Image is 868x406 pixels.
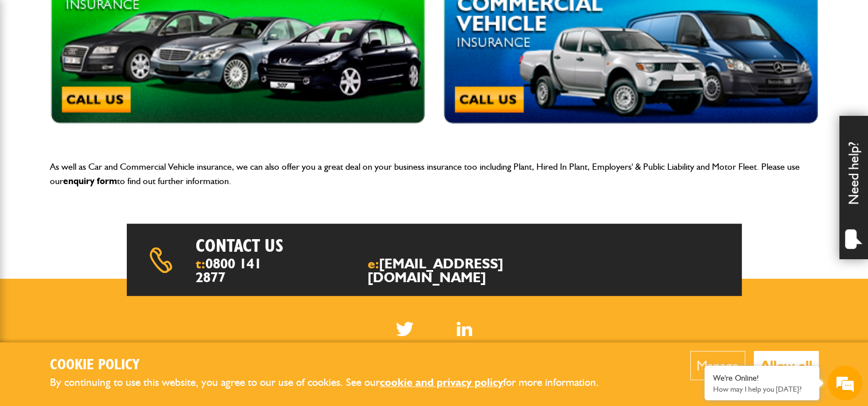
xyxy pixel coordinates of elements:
[457,322,472,336] a: LinkedIn
[15,106,209,131] input: Enter your last name
[50,374,618,392] p: By continuing to use this website, you agree to our use of cookies. See our for more information.
[50,159,819,189] p: As well as Car and Commercial Vehicle insurance, we can also offer you a great deal on your busin...
[20,64,48,80] img: d_20077148190_company_1631870298795_20077148190
[839,116,868,259] div: Need help?
[15,208,209,309] textarea: Type your message and hit 'Enter'
[15,140,209,165] input: Enter your email address
[713,373,811,383] div: We're Online!
[457,322,472,336] img: Linked In
[396,322,414,336] img: Twitter
[15,174,209,199] input: Enter your phone number
[196,257,271,284] span: t:
[368,255,503,286] a: [EMAIL_ADDRESS][DOMAIN_NAME]
[156,318,208,334] em: Start Chat
[188,6,216,33] div: Minimize live chat window
[63,175,117,186] a: enquiry form
[713,385,811,393] p: How may I help you today?
[196,255,262,286] a: 0800 141 2877
[754,351,819,380] button: Allow all
[368,257,560,284] span: e:
[380,376,503,389] a: cookie and privacy policy
[50,357,618,374] h2: Cookie Policy
[690,351,745,380] button: Manage
[60,64,193,79] div: Chat with us now
[196,235,465,257] h2: Contact us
